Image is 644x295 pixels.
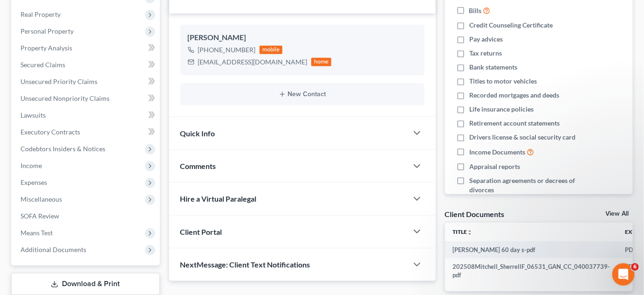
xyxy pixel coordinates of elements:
[13,90,160,107] a: Unsecured Nonpriority Claims
[13,40,160,56] a: Property Analysis
[21,162,42,169] span: Income
[180,194,257,203] span: Hire a Virtual Paralegal
[452,228,473,235] a: Titleunfold_more
[198,57,308,67] div: [EMAIL_ADDRESS][DOMAIN_NAME]
[21,10,61,18] span: Real Property
[21,27,74,35] span: Personal Property
[21,145,105,153] span: Codebtors Insiders & Notices
[21,195,62,203] span: Miscellaneous
[469,77,537,86] span: Titles to motor vehicles
[21,44,72,52] span: Property Analysis
[13,107,160,124] a: Lawsuits
[21,61,65,69] span: Secured Claims
[198,45,256,55] div: [PHONE_NUMBER]
[469,63,517,72] span: Bank statements
[13,208,160,225] a: SOFA Review
[467,230,473,235] i: unfold_more
[13,56,160,73] a: Secured Claims
[469,49,502,58] span: Tax returns
[469,119,560,128] span: Retirement account statements
[21,229,53,237] span: Means Test
[21,77,97,85] span: Unsecured Priority Claims
[469,6,482,15] span: Bills
[469,176,578,195] span: Separation agreements or decrees of divorces
[13,124,160,140] a: Executory Contracts
[445,209,505,219] div: Client Documents
[180,260,310,269] span: NextMessage: Client Text Notifications
[21,128,80,136] span: Executory Contracts
[469,35,503,44] span: Pay advices
[21,111,46,119] span: Lawsuits
[21,212,59,220] span: SOFA Review
[612,263,635,286] iframe: Intercom live chat
[188,91,417,98] button: New Contact
[180,227,222,236] span: Client Portal
[188,32,417,43] div: [PERSON_NAME]
[21,178,47,186] span: Expenses
[21,94,110,102] span: Unsecured Nonpriority Claims
[445,258,617,284] td: 202508Mitchell_SherrellF_06531_GAN_CC_040037739-pdf
[21,246,86,253] span: Additional Documents
[469,162,520,171] span: Appraisal reports
[469,91,559,100] span: Recorded mortgages and deeds
[469,133,575,142] span: Drivers license & social security card
[180,129,215,138] span: Quick Info
[260,46,283,54] div: mobile
[445,241,617,258] td: [PERSON_NAME] 60 day s-pdf
[469,21,553,30] span: Credit Counseling Certificate
[311,58,332,66] div: home
[180,162,216,170] span: Comments
[631,263,639,271] span: 6
[469,105,534,114] span: Life insurance policies
[11,273,160,295] a: Download & Print
[13,73,160,90] a: Unsecured Priority Claims
[606,211,629,217] a: View All
[469,147,525,157] span: Income Documents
